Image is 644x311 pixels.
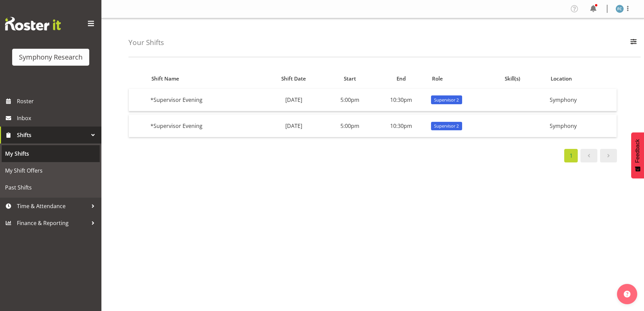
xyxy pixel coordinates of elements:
[344,75,356,83] span: Start
[374,89,428,111] td: 10:30pm
[262,89,326,111] td: [DATE]
[434,123,459,129] span: Supervisor 2
[148,89,262,111] td: *Supervisor Evening
[148,115,262,137] td: *Supervisor Evening
[17,96,98,106] span: Roster
[374,115,428,137] td: 10:30pm
[434,97,459,103] span: Supervisor 2
[128,39,164,46] h4: Your Shifts
[19,52,82,62] div: Symphony Research
[5,182,96,193] span: Past Shifts
[326,115,374,137] td: 5:00pm
[17,201,88,211] span: Time & Attendance
[547,115,617,137] td: Symphony
[17,130,88,140] span: Shifts
[17,113,98,123] span: Inbox
[505,75,520,83] span: Skill(s)
[262,115,326,137] td: [DATE]
[5,17,61,30] img: Rosterit website logo
[624,291,630,297] img: help-xxl-2.png
[631,132,644,178] button: Feedback - Show survey
[616,5,624,13] img: fisi-cook-lagatule1979.jpg
[326,89,374,111] td: 5:00pm
[2,162,100,179] a: My Shift Offers
[551,75,572,83] span: Location
[397,75,406,83] span: End
[5,149,96,159] span: My Shifts
[547,89,617,111] td: Symphony
[432,75,443,83] span: Role
[635,139,641,163] span: Feedback
[281,75,306,83] span: Shift Date
[2,145,100,162] a: My Shifts
[626,35,641,50] button: Filter Employees
[17,218,88,228] span: Finance & Reporting
[151,75,179,83] span: Shift Name
[5,165,96,176] span: My Shift Offers
[2,179,100,196] a: Past Shifts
